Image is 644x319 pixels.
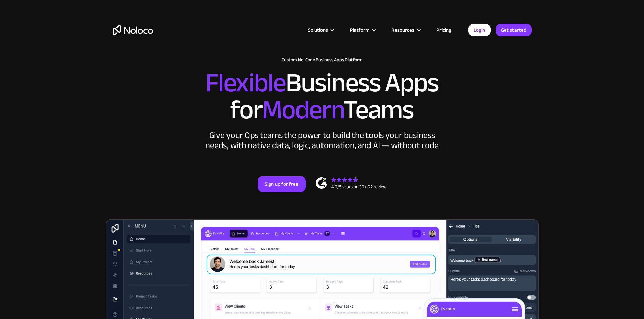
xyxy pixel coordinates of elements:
[350,26,369,34] div: Platform
[300,26,341,34] div: Solutions
[113,25,153,35] a: home
[113,70,532,124] h2: Business Apps for Teams
[428,26,460,34] a: Pricing
[204,130,440,151] div: Give your Ops teams the power to build the tools your business needs, with native data, logic, au...
[258,176,306,192] a: Sign up for free
[262,85,343,135] span: Modern
[391,26,414,34] div: Resources
[341,26,383,34] div: Platform
[308,26,328,34] div: Solutions
[205,58,286,108] span: Flexible
[468,24,491,36] a: Login
[496,24,532,36] a: Get started
[383,26,428,34] div: Resources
